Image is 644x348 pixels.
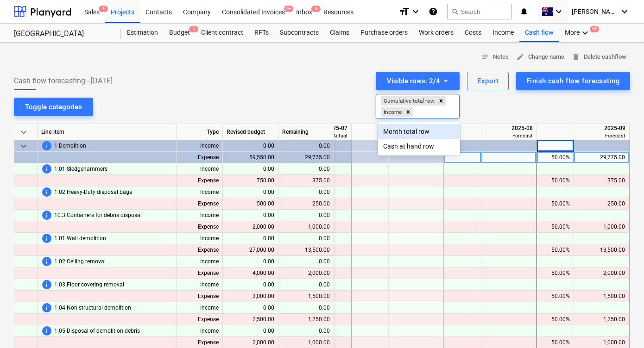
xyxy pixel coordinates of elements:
[378,139,460,154] div: Cash at hand row
[598,304,644,348] iframe: Chat Widget
[403,107,413,117] div: Remove Income
[381,107,403,117] div: Income
[436,96,446,106] div: Remove Cumulative total row
[381,96,436,106] div: Cumulative total row
[378,124,460,139] div: Month total row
